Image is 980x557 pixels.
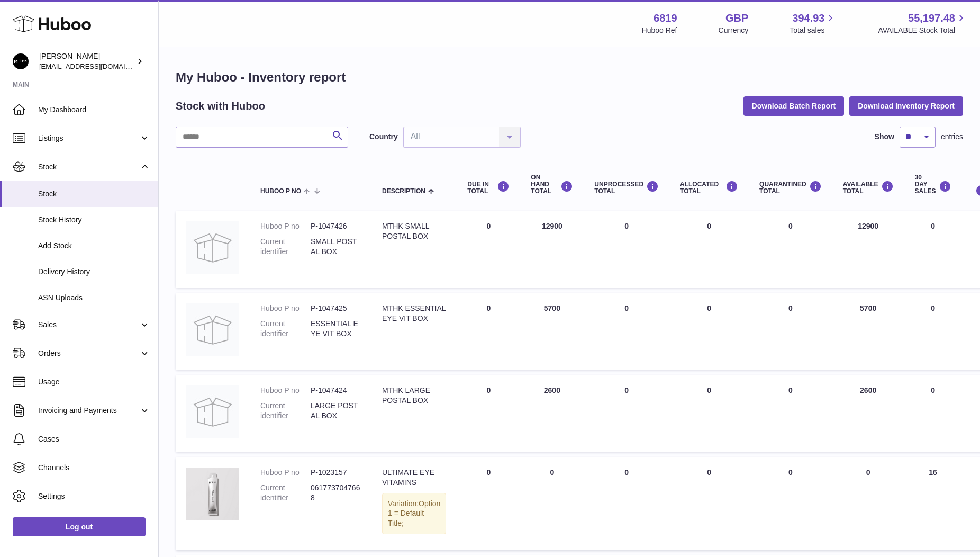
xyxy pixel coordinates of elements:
[788,386,793,394] span: 0
[594,181,659,195] div: UNPROCESSED Total
[832,211,904,288] td: 12900
[520,293,584,370] td: 5700
[260,385,311,396] dt: Huboo P no
[38,133,139,143] span: Listings
[642,25,677,35] div: Huboo Ref
[38,162,139,172] span: Stock
[186,468,239,520] img: product image
[186,385,239,438] img: product image
[38,406,139,416] span: Invoicing and Payments
[875,132,894,142] label: Show
[260,303,311,313] dt: Huboo P no
[669,293,749,370] td: 0
[38,215,150,225] span: Stock History
[669,211,749,288] td: 0
[260,237,311,257] dt: Current identifier
[260,221,311,231] dt: Huboo P no
[260,483,311,503] dt: Current identifier
[38,189,150,199] span: Stock
[832,457,904,550] td: 0
[520,457,584,550] td: 0
[759,181,822,195] div: QUARANTINED Total
[584,457,669,550] td: 0
[311,237,361,257] dd: SMALL POSTAL BOX
[311,221,361,231] dd: P-1047426
[38,293,150,303] span: ASN Uploads
[654,11,677,25] strong: 6819
[38,434,150,444] span: Cases
[520,211,584,288] td: 12900
[38,377,150,387] span: Usage
[915,174,951,195] div: 30 DAY SALES
[584,211,669,288] td: 0
[849,96,963,115] button: Download Inventory Report
[457,457,520,550] td: 0
[311,401,361,421] dd: LARGE POSTAL BOX
[38,348,139,358] span: Orders
[260,188,301,195] span: Huboo P no
[719,25,749,35] div: Currency
[382,221,446,241] div: MTHK SMALL POSTAL BOX
[792,11,824,25] span: 394.93
[186,303,239,356] img: product image
[382,468,446,488] div: ULTIMATE EYE VITAMINS
[38,105,150,115] span: My Dashboard
[311,483,361,503] dd: 0617737047668
[13,53,29,69] img: amar@mthk.com
[680,181,738,195] div: ALLOCATED Total
[878,11,967,35] a: 55,197.48 AVAILABLE Stock Total
[382,385,446,406] div: MTHK LARGE POSTAL BOX
[39,51,134,71] div: [PERSON_NAME]
[260,401,311,421] dt: Current identifier
[38,463,150,473] span: Channels
[790,11,837,35] a: 394.93 Total sales
[382,303,446,324] div: MTHK ESSENTIAL EYE VIT BOX
[788,304,793,312] span: 0
[467,181,510,195] div: DUE IN TOTAL
[908,11,955,25] span: 55,197.48
[669,375,749,452] td: 0
[39,62,156,70] span: [EMAIL_ADDRESS][DOMAIN_NAME]
[878,25,967,35] span: AVAILABLE Stock Total
[832,293,904,370] td: 5700
[13,517,146,536] a: Log out
[743,96,845,115] button: Download Batch Report
[311,319,361,339] dd: ESSENTIAL EYE VIT BOX
[186,221,239,274] img: product image
[457,211,520,288] td: 0
[788,222,793,230] span: 0
[38,267,150,277] span: Delivery History
[904,211,962,288] td: 0
[388,499,440,528] span: Option 1 = Default Title;
[832,375,904,452] td: 2600
[520,375,584,452] td: 2600
[904,375,962,452] td: 0
[311,385,361,396] dd: P-1047424
[904,457,962,550] td: 16
[941,132,963,142] span: entries
[382,493,446,535] div: Variation:
[260,319,311,339] dt: Current identifier
[311,303,361,313] dd: P-1047425
[176,69,963,86] h1: My Huboo - Inventory report
[382,188,425,195] span: Description
[38,241,150,251] span: Add Stock
[790,25,837,35] span: Total sales
[311,468,361,478] dd: P-1023157
[457,375,520,452] td: 0
[531,174,573,195] div: ON HAND Total
[843,181,894,195] div: AVAILABLE Total
[457,293,520,370] td: 0
[369,132,398,142] label: Country
[38,320,139,330] span: Sales
[725,11,748,25] strong: GBP
[584,293,669,370] td: 0
[904,293,962,370] td: 0
[669,457,749,550] td: 0
[176,99,265,113] h2: Stock with Huboo
[584,375,669,452] td: 0
[260,468,311,478] dt: Huboo P no
[788,468,793,477] span: 0
[38,491,150,501] span: Settings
